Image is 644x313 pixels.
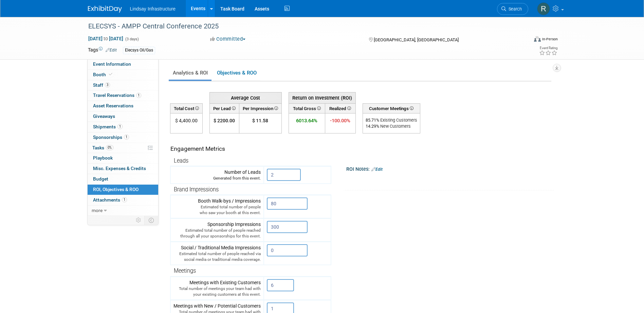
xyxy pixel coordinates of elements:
[88,46,117,54] td: Tags
[133,216,145,225] td: Personalize Event Tab Strip
[117,124,123,129] span: 1
[173,228,261,239] div: Estimated total number of people reached through all your sponsorships for this event.
[93,103,133,108] span: Asset Reservations
[93,176,108,182] span: Budget
[173,244,261,263] div: Social / Traditional Media Impressions
[92,208,103,213] span: more
[93,124,123,129] span: Shipments
[539,46,557,50] div: Event Rating
[379,118,417,123] span: Existing Customers
[93,61,131,67] span: Event Information
[374,37,459,42] span: [GEOGRAPHIC_DATA], [GEOGRAPHIC_DATA]
[88,59,158,69] a: Event Information
[173,197,261,216] div: Booth Walk-bys / Impressions
[169,66,211,80] a: Analytics & ROI
[366,124,376,129] span: 14.29
[88,153,158,163] a: Playbook
[366,117,417,123] div: %
[542,37,558,42] div: In-Person
[88,36,124,42] span: [DATE] [DATE]
[86,20,518,33] div: ELECSYS - AMPP Central Conference 2025
[88,90,158,101] a: Travel Reservations1
[174,186,219,193] span: Brand Impressions
[174,158,188,164] span: Leads
[325,103,355,113] th: Realized
[534,36,541,42] img: Format-Inperson.png
[173,251,261,263] div: Estimated total number of people reached via social media or traditional media coverage.
[88,164,158,174] a: Misc. Expenses & Credits
[88,122,158,132] a: Shipments1
[170,145,328,153] div: Engagement Metrics
[252,118,268,123] span: $ 11.58
[88,101,158,111] a: Asset Reservations
[506,6,522,12] span: Search
[144,216,158,225] td: Toggle Event Tabs
[537,2,550,15] img: Ryan Wilcox
[366,123,417,129] div: %
[296,118,317,124] span: 6013.64%
[136,93,141,98] span: 1
[88,80,158,90] a: Staff3
[173,175,261,181] div: Generated from this event.
[170,103,202,113] th: Total Cost
[170,113,202,133] td: $ 4,400.00
[346,164,554,173] div: ROI Notes:
[93,82,110,88] span: Staff
[174,268,196,274] span: Meetings
[93,92,141,98] span: Travel Reservations
[173,279,261,297] div: Meetings with Existing Customers
[289,103,325,113] th: Total Gross
[109,72,112,76] i: Booth reservation complete
[213,66,260,80] a: Objectives & ROO
[371,167,383,172] a: Edit
[173,204,261,216] div: Estimated total number of people who saw your booth at this event.
[208,36,248,43] button: Committed
[173,169,261,181] div: Number of Leads
[239,103,281,113] th: Per Impression
[488,35,558,45] div: Event Format
[93,113,115,119] span: Giveaways
[88,206,158,216] a: more
[106,145,113,150] span: 0%
[330,118,350,124] span: -100.00%
[123,47,155,54] div: Elecsys Oil/Gas
[366,118,376,123] span: 85.71
[88,70,158,80] a: Booth
[93,166,146,171] span: Misc. Expenses & Credits
[93,155,113,161] span: Playbook
[122,197,127,202] span: 1
[125,37,139,41] span: (3 days)
[124,134,129,140] span: 1
[88,185,158,195] a: ROI, Objectives & ROO
[103,36,109,41] span: to
[379,124,411,129] span: New Customers
[130,6,176,12] span: Lindsay Infrastructure
[289,92,355,103] th: Return on Investment (ROI)
[173,221,261,239] div: Sponsorship Impressions
[93,187,139,192] span: ROI, Objectives & ROO
[88,195,158,205] a: Attachments1
[92,145,113,150] span: Tasks
[209,103,239,113] th: Per Lead
[363,103,420,113] th: Customer Meetings
[88,6,122,13] img: ExhibitDay
[88,132,158,143] a: Sponsorships1
[93,197,127,203] span: Attachments
[105,82,110,87] span: 3
[173,286,261,297] div: Total number of meetings your team had with your existing customers at this event.
[88,174,158,184] a: Budget
[88,143,158,153] a: Tasks0%
[93,72,114,77] span: Booth
[93,134,129,140] span: Sponsorships
[214,118,235,123] span: $ 2200.00
[106,48,117,53] a: Edit
[209,92,281,103] th: Average Cost
[497,3,528,15] a: Search
[88,111,158,122] a: Giveaways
